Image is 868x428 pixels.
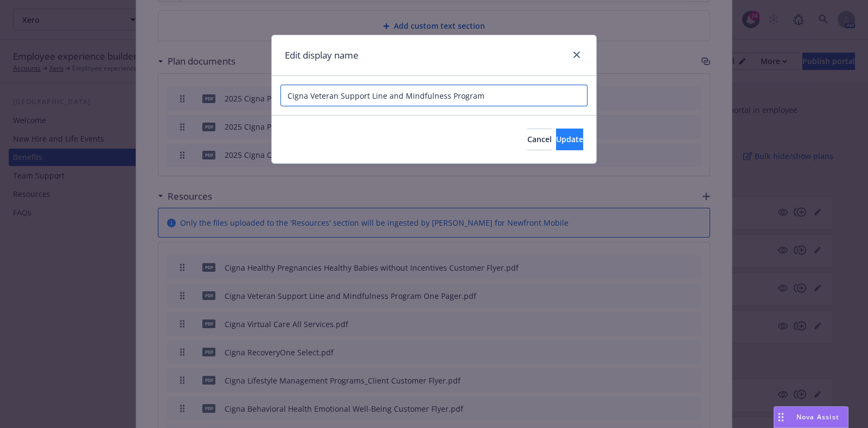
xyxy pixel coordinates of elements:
h1: Edit display name [285,48,359,62]
button: Cancel [527,129,552,150]
button: Nova Assist [774,406,848,428]
span: Cancel [527,134,552,144]
button: Update [556,129,583,150]
div: Drag to move [774,407,788,427]
span: Update [556,134,583,144]
a: close [570,48,583,61]
span: Nova Assist [796,412,839,421]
